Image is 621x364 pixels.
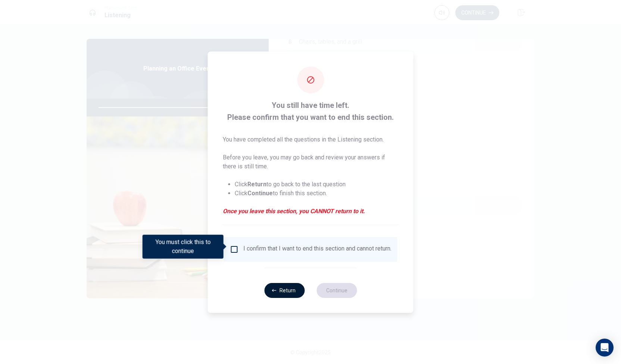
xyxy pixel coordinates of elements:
[143,235,224,259] div: You must click this to continue
[235,180,399,189] li: Click to go back to the last question
[247,190,273,197] strong: Continue
[223,99,399,123] span: You still have time left. Please confirm that you want to end this section.
[230,245,239,254] span: You must click this to continue
[247,181,266,188] strong: Return
[223,207,399,216] em: Once you leave this section, you CANNOT return to it.
[223,135,399,144] p: You have completed all the questions in the Listening section.
[235,189,399,198] li: Click to finish this section.
[596,339,614,357] div: Open Intercom Messenger
[223,153,399,171] p: Before you leave, you may go back and review your answers if there is still time.
[243,245,391,254] div: I confirm that I want to end this section and cannot return.
[316,283,357,298] button: Continue
[264,283,305,298] button: Return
